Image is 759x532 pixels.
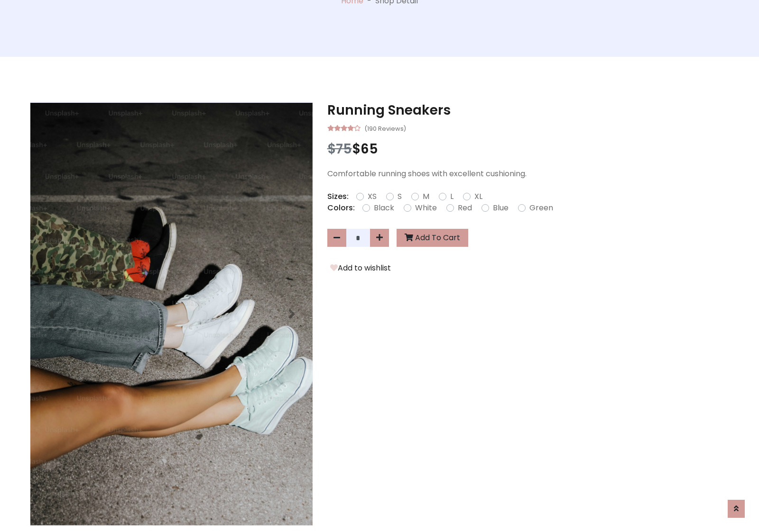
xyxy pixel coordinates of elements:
img: Image [30,103,313,525]
label: White [415,202,437,214]
span: 65 [361,140,378,158]
label: S [398,191,402,202]
p: Sizes: [327,191,349,202]
h3: Running Sneakers [327,102,729,118]
button: Add to wishlist [327,262,394,274]
p: Colors: [327,202,355,214]
label: Black [374,202,394,214]
p: Comfortable running shoes with excellent cushioning. [327,168,729,180]
label: XL [474,191,482,202]
span: $75 [327,140,352,158]
label: XS [368,191,377,202]
label: Green [529,202,553,214]
label: Red [458,202,472,214]
label: M [423,191,429,202]
label: Blue [493,202,509,214]
label: L [450,191,454,202]
h3: $ [327,141,729,157]
small: (190 Reviews) [364,122,406,134]
button: Add To Cart [397,229,468,247]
